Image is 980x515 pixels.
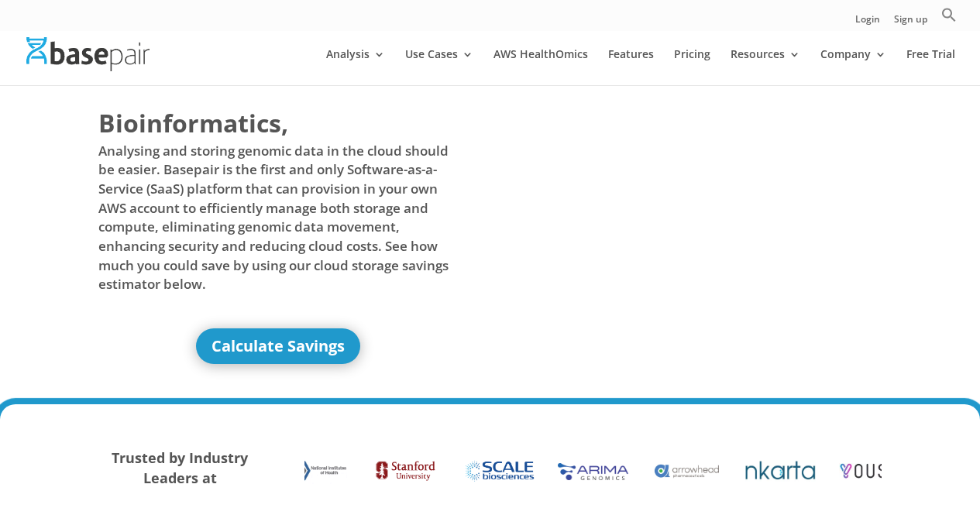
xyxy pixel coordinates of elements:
[500,105,861,308] iframe: Basepair - NGS Analysis Simplified
[855,15,880,31] a: Login
[98,142,459,294] span: Analysing and storing genomic data in the cloud should be easier. Basepair is the first and only ...
[405,49,473,85] a: Use Cases
[493,49,588,85] a: AWS HealthOmics
[894,15,927,31] a: Sign up
[608,49,654,85] a: Features
[906,49,955,85] a: Free Trial
[196,328,360,364] a: Calculate Savings
[98,105,288,141] span: Bioinformatics,
[112,448,248,487] strong: Trusted by Industry Leaders at
[674,49,710,85] a: Pricing
[26,37,150,70] img: Basepair
[326,49,385,85] a: Analysis
[941,7,957,22] svg: Search
[731,49,800,85] a: Resources
[820,49,886,85] a: Company
[941,7,957,31] a: Search Icon Link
